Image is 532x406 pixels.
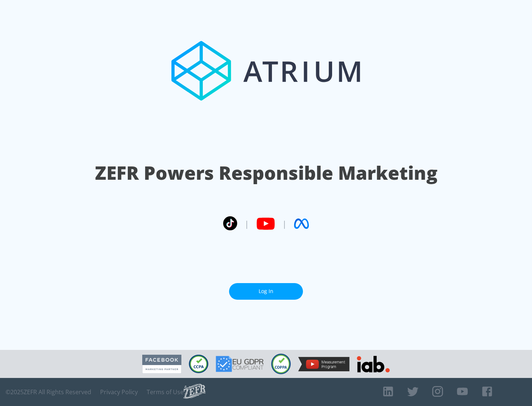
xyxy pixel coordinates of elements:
img: Facebook Marketing Partner [142,355,181,374]
img: IAB [357,356,390,372]
img: YouTube Measurement Program [298,357,349,371]
h1: ZEFR Powers Responsible Marketing [95,160,437,186]
img: CCPA Compliant [189,355,208,373]
a: Terms of Use [147,388,184,396]
span: | [245,218,249,229]
img: COPPA Compliant [271,354,291,374]
span: | [282,218,287,229]
a: Privacy Policy [100,388,138,396]
span: © 2025 ZEFR All Rights Reserved [6,388,91,396]
a: Log In [229,283,303,300]
img: GDPR Compliant [216,356,264,372]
